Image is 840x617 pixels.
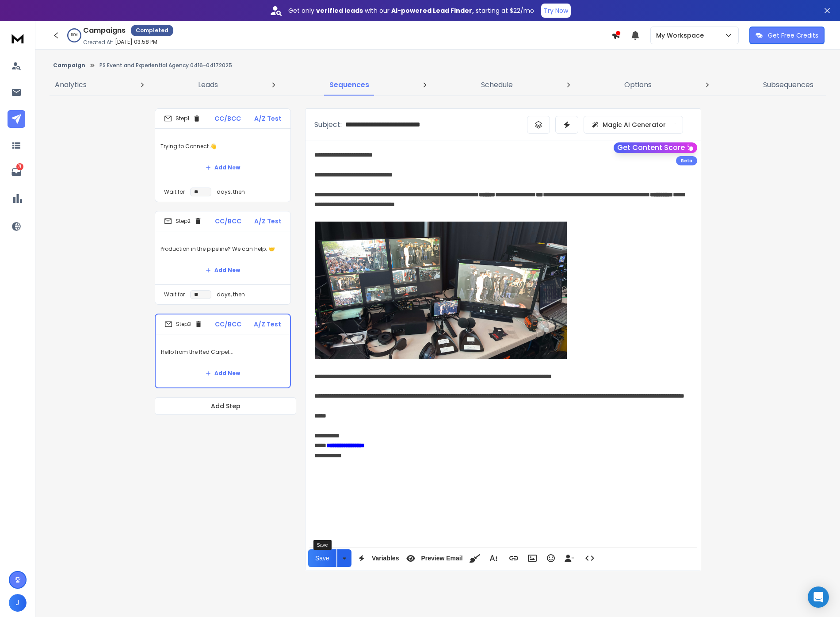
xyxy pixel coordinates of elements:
p: Trying to Connect 👋 [160,134,285,159]
button: Add New [199,364,247,382]
p: My Workspace [656,31,707,40]
p: Subject: [314,119,342,130]
p: Options [624,80,652,90]
p: Leads [198,80,218,90]
span: Variables [370,555,401,562]
strong: AI-powered Lead Finder, [391,6,474,15]
button: Emoticons [542,549,559,567]
button: Add New [199,261,247,279]
button: Variables [353,549,401,567]
div: Step 2 [164,217,202,225]
button: Try Now [541,4,571,18]
p: CC/BCC [215,320,241,329]
a: Schedule [476,74,518,96]
p: days, then [217,291,245,298]
p: CC/BCC [214,114,241,123]
p: Wait for [164,291,185,298]
p: 100 % [71,33,78,38]
a: Analytics [50,74,92,96]
strong: verified leads [316,6,363,15]
p: Subsequences [763,80,813,90]
div: Step 3 [164,320,202,328]
p: Get Free Credits [768,31,818,40]
p: Try Now [544,6,568,15]
h1: Campaigns [83,25,126,36]
p: Hello from the Red Carpet... [161,340,285,364]
div: Step 1 [164,115,201,123]
p: days, then [217,188,245,195]
button: Save [308,549,336,567]
p: Sequences [329,80,369,90]
div: Completed [131,25,173,36]
button: Insert Link (⌘K) [505,549,522,567]
button: Insert Unsubscribe Link [561,549,578,567]
a: Subsequences [758,74,819,96]
p: A/Z Test [254,320,281,329]
li: Step2CC/BCCA/Z TestProduction in the pipeline? We can help. 🤝Add NewWait fordays, then [155,211,291,305]
button: Insert Image (⌘P) [524,549,541,567]
p: A/Z Test [254,114,282,123]
button: Preview Email [402,549,464,567]
a: 71 [8,163,25,181]
span: Preview Email [419,555,464,562]
img: logo [9,30,27,46]
p: A/Z Test [254,217,282,226]
button: Campaign [53,62,85,69]
div: Open Intercom Messenger [808,586,829,608]
p: Created At: [83,39,113,46]
p: Analytics [55,80,87,90]
p: Production in the pipeline? We can help. 🤝 [160,237,285,261]
button: Magic AI Generator [584,116,683,134]
p: Wait for [164,188,185,195]
p: Schedule [481,80,513,90]
p: PS Event and Experiential Agency 0416-04172025 [99,62,232,69]
p: [DATE] 03:58 PM [115,38,157,46]
p: Get only with our starting at $22/mo [288,6,534,15]
p: Magic AI Generator [603,120,666,129]
p: CC/BCC [215,217,241,226]
div: Beta [676,156,697,165]
button: Code View [581,549,598,567]
a: Leads [193,74,223,96]
button: Get Content Score [614,142,697,153]
p: 71 [16,163,23,170]
a: Options [619,74,657,96]
button: Get Free Credits [749,27,825,44]
button: J [9,594,27,612]
button: Add Step [155,397,296,415]
button: Clean HTML [466,549,483,567]
li: Step3CC/BCCA/Z TestHello from the Red Carpet...Add New [155,314,291,388]
a: Sequences [324,74,374,96]
div: Save [313,540,332,550]
button: More Text [485,549,502,567]
button: Add New [199,159,247,176]
li: Step1CC/BCCA/Z TestTrying to Connect 👋Add NewWait fordays, then [155,108,291,202]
